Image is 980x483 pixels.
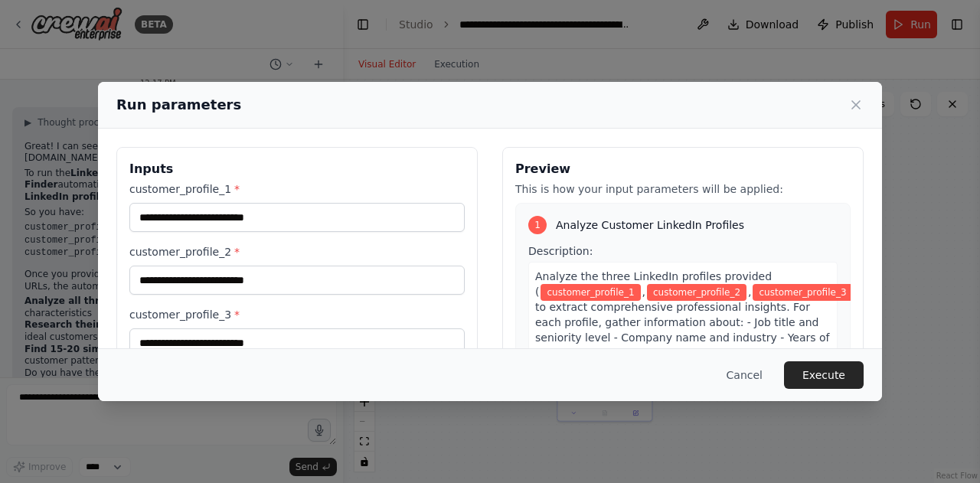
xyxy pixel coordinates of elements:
[784,361,864,389] button: Execute
[528,216,547,234] div: 1
[129,181,465,197] label: customer_profile_1
[129,244,465,259] label: customer_profile_2
[556,217,744,233] span: Analyze Customer LinkedIn Profiles
[515,160,851,178] h3: Preview
[642,286,645,298] span: ,
[714,361,775,389] button: Cancel
[116,94,241,116] h2: Run parameters
[748,286,751,298] span: ,
[528,245,593,257] span: Description:
[129,307,465,322] label: customer_profile_3
[129,160,465,178] h3: Inputs
[515,181,851,197] p: This is how your input parameters will be applied:
[647,284,746,301] span: Variable: customer_profile_2
[753,284,852,301] span: Variable: customer_profile_3
[535,270,772,298] span: Analyze the three LinkedIn profiles provided (
[541,284,640,301] span: Variable: customer_profile_1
